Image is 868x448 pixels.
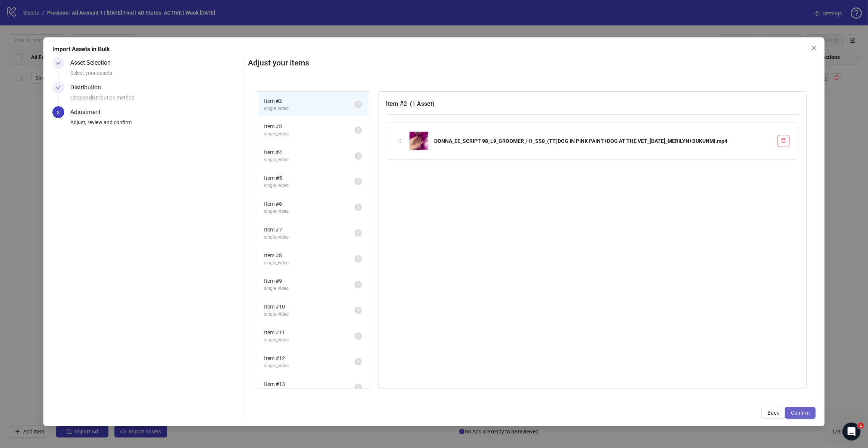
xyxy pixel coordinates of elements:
[355,178,362,185] sup: 1
[248,57,816,69] h2: Adjust your items
[264,285,355,292] span: single_video
[357,359,360,364] span: 1
[355,384,362,391] sup: 1
[395,137,404,145] div: holder
[355,358,362,365] sup: 1
[357,153,360,159] span: 1
[264,354,355,362] span: Item # 12
[264,234,355,241] span: single_video
[355,152,362,160] sup: 1
[264,208,355,215] span: single_video
[264,200,355,208] span: Item # 6
[355,126,362,134] sup: 1
[357,179,360,184] span: 1
[858,423,864,429] span: 1
[386,99,799,108] h3: Item # 2
[357,205,360,210] span: 1
[355,203,362,211] sup: 1
[410,132,428,150] img: DONNA_EE_SCRIPT 98_L9_GROOMER_H1_SS8_(TT)DOG IN PINK PAINT+DOG AT THE VET_[DATE]_MERILYN+BUKUNMI.mp4
[357,334,360,339] span: 1
[355,101,362,108] sup: 1
[264,156,355,163] span: single_video
[777,135,789,147] button: Delete
[761,407,785,419] button: Back
[52,45,816,54] div: Import Assets in Bulk
[264,303,355,311] span: Item # 10
[357,230,360,236] span: 1
[264,388,355,395] span: single_video
[264,182,355,189] span: single_video
[357,256,360,261] span: 1
[264,362,355,369] span: single_video
[264,311,355,318] span: single_video
[357,308,360,313] span: 1
[264,277,355,285] span: Item # 9
[70,106,107,118] div: Adjustment
[355,281,362,288] sup: 1
[843,423,861,441] iframe: Intercom live chat
[264,225,355,234] span: Item # 7
[70,82,107,93] div: Distribution
[355,255,362,263] sup: 1
[357,102,360,107] span: 1
[264,380,355,388] span: Item # 13
[264,105,355,112] span: single_video
[264,174,355,182] span: Item # 5
[264,260,355,267] span: single_video
[767,410,779,416] span: Back
[264,251,355,260] span: Item # 8
[70,118,242,131] div: Adjust, review and confirm
[357,385,360,390] span: 1
[56,60,61,65] span: check
[785,407,816,419] button: Confirm
[434,137,772,145] div: DONNA_EE_SCRIPT 98_L9_GROOMER_H1_SS8_(TT)DOG IN PINK PAINT+DOG AT THE VET_[DATE]_MERILYN+BUKUNMI.mp4
[56,85,61,90] span: check
[264,148,355,156] span: Item # 4
[264,328,355,337] span: Item # 11
[264,97,355,105] span: Item # 2
[70,69,242,82] div: Select your assets
[357,282,360,287] span: 1
[808,42,820,54] button: Close
[355,229,362,237] sup: 1
[70,93,242,106] div: Choose distribution method
[355,307,362,314] sup: 1
[264,337,355,344] span: single_video
[264,122,355,131] span: Item # 3
[410,100,435,107] span: ( 1 Asset )
[781,138,786,143] span: delete
[791,410,810,416] span: Confirm
[811,45,817,51] span: close
[397,138,402,144] span: holder
[70,57,117,69] div: Asset Selection
[357,128,360,133] span: 1
[355,332,362,340] sup: 1
[264,131,355,138] span: single_video
[57,110,60,116] span: 3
